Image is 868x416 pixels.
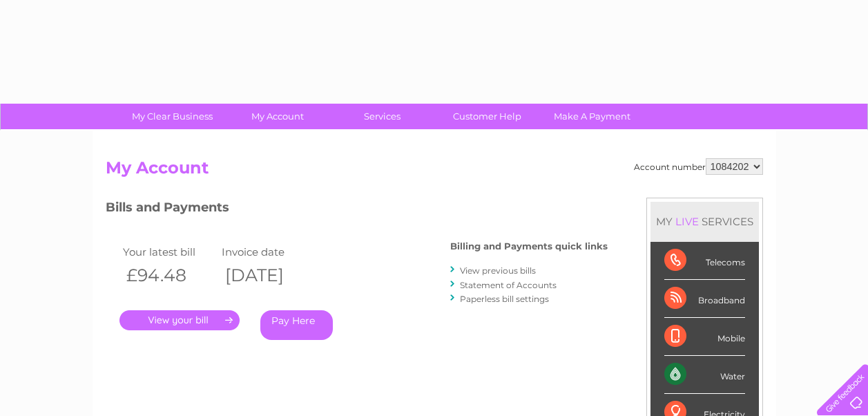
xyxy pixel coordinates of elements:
div: Account number [634,158,763,175]
a: Make A Payment [535,104,649,129]
a: My Clear Business [115,104,229,129]
div: Telecoms [664,242,745,280]
div: LIVE [673,215,702,228]
a: Paperless bill settings [460,294,549,304]
div: MY SERVICES [650,202,759,241]
a: Services [325,104,439,129]
div: Broadband [664,280,745,318]
h3: Bills and Payments [106,198,608,222]
h4: Billing and Payments quick links [450,241,608,252]
a: . [119,310,240,330]
div: Water [664,356,745,394]
a: My Account [220,104,334,129]
a: View previous bills [460,265,536,276]
td: Invoice date [218,243,318,261]
th: £94.48 [119,261,219,290]
th: [DATE] [218,261,318,290]
td: Your latest bill [119,243,219,261]
a: Pay Here [260,310,333,340]
div: Mobile [664,318,745,356]
h2: My Account [106,158,763,185]
a: Statement of Accounts [460,280,557,290]
a: Customer Help [430,104,544,129]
